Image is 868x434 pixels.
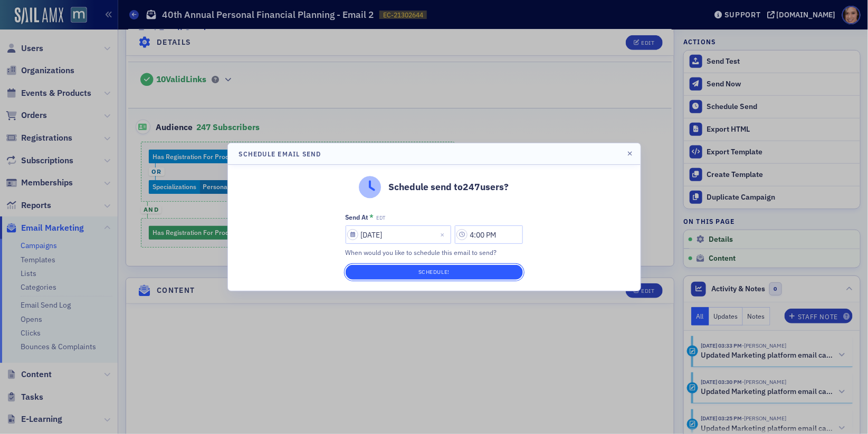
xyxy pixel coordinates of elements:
div: When would you like to schedule this email to send? [346,248,523,257]
span: EDT [377,215,386,221]
p: Schedule send to 247 users? [389,180,509,194]
input: MM/DD/YYYY [346,225,451,244]
abbr: This field is required [369,213,374,222]
div: Send At [346,213,369,221]
button: Schedule! [346,265,523,280]
h4: Schedule Email Send [239,149,321,159]
input: 00:00 AM [455,225,523,244]
button: Close [437,225,451,244]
